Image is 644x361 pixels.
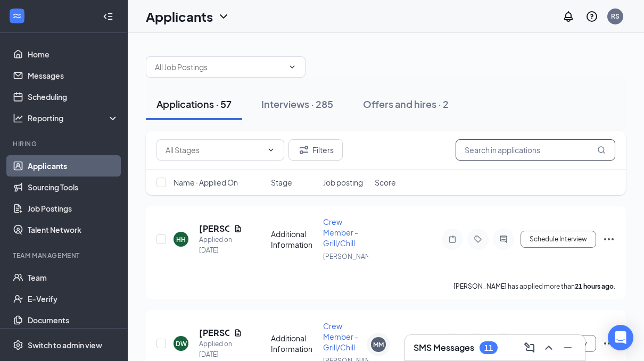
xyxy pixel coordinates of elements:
div: Applications · 57 [156,97,232,111]
a: Applicants [28,155,119,177]
svg: ChevronUp [542,341,555,354]
div: Applied on [DATE] [199,234,242,256]
div: Switch to admin view [28,340,102,350]
input: All Job Postings [155,61,284,73]
svg: Notifications [562,10,575,23]
h5: [PERSON_NAME] [199,223,229,234]
svg: ComposeMessage [523,341,536,354]
svg: MagnifyingGlass [597,146,606,154]
div: Reporting [28,113,119,123]
svg: Filter [298,144,310,156]
p: [PERSON_NAME] has applied more than . [453,282,615,291]
div: Additional Information [271,229,317,250]
a: Scheduling [28,86,119,107]
div: HH [176,235,186,244]
svg: ChevronDown [288,63,296,71]
span: Crew Member - Grill/Chill [323,321,358,352]
div: Applied on [DATE] [199,339,242,360]
span: Score [375,177,396,188]
div: Open Intercom Messenger [608,325,633,350]
svg: Collapse [103,11,113,22]
div: 11 [484,343,493,352]
svg: Minimize [562,341,574,354]
a: Sourcing Tools [28,177,119,198]
div: DW [176,339,187,348]
a: Job Postings [28,198,119,219]
input: All Stages [166,144,262,156]
button: Minimize [559,339,576,356]
svg: QuestionInfo [585,10,598,23]
button: ChevronUp [540,339,557,356]
a: Documents [28,309,119,331]
div: Offers and hires · 2 [363,97,449,111]
div: MM [373,340,384,349]
div: Team Management [13,251,117,260]
button: Filter Filters [288,139,343,161]
svg: Ellipses [602,337,615,350]
b: 21 hours ago [575,282,614,290]
h5: [PERSON_NAME] [199,327,229,339]
svg: ChevronDown [267,146,275,154]
a: Home [28,44,119,65]
h3: SMS Messages [414,342,474,354]
svg: ActiveChat [497,235,510,244]
span: Job posting [323,177,363,188]
a: Talent Network [28,219,119,240]
div: Hiring [13,139,117,148]
div: Additional Information [271,333,317,354]
a: Messages [28,65,119,86]
div: RS [611,12,620,21]
span: Name · Applied On [174,177,238,188]
div: Interviews · 285 [261,97,333,111]
button: ComposeMessage [521,339,538,356]
svg: Settings [13,340,23,350]
span: [PERSON_NAME] [323,253,376,261]
a: E-Verify [28,288,119,309]
svg: Tag [472,235,484,244]
svg: WorkstreamLogo [12,11,22,21]
h1: Applicants [146,7,213,26]
svg: Note [446,235,459,244]
svg: Document [234,224,242,233]
span: Stage [271,177,292,188]
svg: Analysis [13,113,23,123]
span: Crew Member - Grill/Chill [323,217,358,248]
svg: Document [234,329,242,337]
svg: Ellipses [602,233,615,246]
input: Search in applications [456,139,615,161]
a: Team [28,267,119,288]
button: Schedule Interview [521,231,596,248]
svg: ChevronDown [217,10,230,23]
